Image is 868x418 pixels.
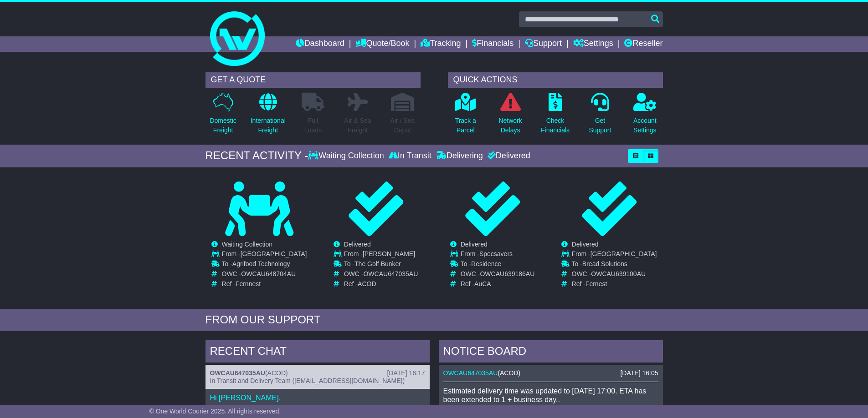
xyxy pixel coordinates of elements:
span: © One World Courier 2025. All rights reserved. [149,408,281,415]
td: Ref - [461,280,535,288]
td: To - [461,260,535,270]
p: Domestic Freight [210,116,236,135]
p: Network Delays [498,116,522,135]
a: Support [525,36,562,52]
div: Delivered [485,151,530,161]
span: [GEOGRAPHIC_DATA] [241,250,307,257]
div: Waiting Collection [308,151,386,161]
div: Delivering [434,151,485,161]
span: Agrifood Technology [232,260,290,267]
div: QUICK ACTIONS [448,72,663,88]
a: Track aParcel [455,92,477,140]
td: To - [344,260,418,270]
a: Reseller [624,36,663,52]
span: AuCA [474,280,491,287]
td: From - [222,250,307,260]
div: RECENT CHAT [205,340,430,365]
div: Estimated delivery time was updated to [DATE] 17:00. ETA has been extended to 1 + business day.. [443,387,658,404]
p: Hi [PERSON_NAME], [210,393,425,402]
span: In Transit and Delivery Team ([EMAIL_ADDRESS][DOMAIN_NAME]) [210,377,405,384]
td: To - [572,260,657,270]
div: NOTICE BOARD [439,340,663,365]
span: Specsavers [479,250,513,257]
a: InternationalFreight [250,92,286,140]
td: To - [222,260,307,270]
span: Delivered [461,241,488,248]
a: Dashboard [296,36,344,52]
p: Get Support [589,116,611,135]
a: GetSupport [588,92,611,140]
a: Financials [472,36,514,52]
span: Residence [471,260,501,267]
span: Fernnest [236,280,261,287]
div: [DATE] 16:05 [620,369,658,377]
td: Ref - [222,280,307,288]
span: [PERSON_NAME] [363,250,415,257]
span: Delivered [572,241,599,248]
td: Ref - [344,280,418,288]
a: Quote/Book [355,36,409,52]
a: AccountSettings [633,92,657,140]
div: [DATE] 16:17 [387,369,425,377]
p: Air / Sea Depot [390,116,415,135]
a: Tracking [421,36,461,52]
div: In Transit [386,151,434,161]
td: From - [572,250,657,260]
td: From - [344,250,418,260]
td: From - [461,250,535,260]
a: OWCAU647035AU [443,369,498,377]
span: OWCAU639100AU [591,270,646,277]
span: Bread Solutions [582,260,627,267]
a: Settings [573,36,613,52]
span: OWCAU648704AU [241,270,296,277]
p: Full Loads [302,116,324,135]
p: Air & Sea Freight [344,116,371,135]
p: Account Settings [633,116,657,135]
a: DomesticFreight [209,92,236,140]
span: [GEOGRAPHIC_DATA] [591,250,657,257]
p: International Freight [251,116,286,135]
span: OWCAU647035AU [363,270,418,277]
p: Check Financials [541,116,570,135]
td: Ref - [572,280,657,288]
div: RECENT ACTIVITY - [205,149,308,162]
span: ACOD [267,369,286,377]
a: CheckFinancials [540,92,570,140]
span: Fernest [586,280,607,287]
div: GET A QUOTE [205,72,421,88]
td: OWC - [572,270,657,280]
div: ( ) [443,369,658,377]
a: OWCAU647035AU [210,369,265,377]
td: OWC - [344,270,418,280]
span: ACOD [358,280,376,287]
span: Waiting Collection [222,241,273,248]
p: Track a Parcel [455,116,476,135]
a: NetworkDelays [498,92,522,140]
span: The Golf Bunker [354,260,401,267]
td: OWC - [461,270,535,280]
span: OWCAU639186AU [480,270,534,277]
td: OWC - [222,270,307,280]
div: FROM OUR SUPPORT [205,313,663,327]
div: ( ) [210,369,425,377]
span: ACOD [500,369,518,377]
span: Delivered [344,241,371,248]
